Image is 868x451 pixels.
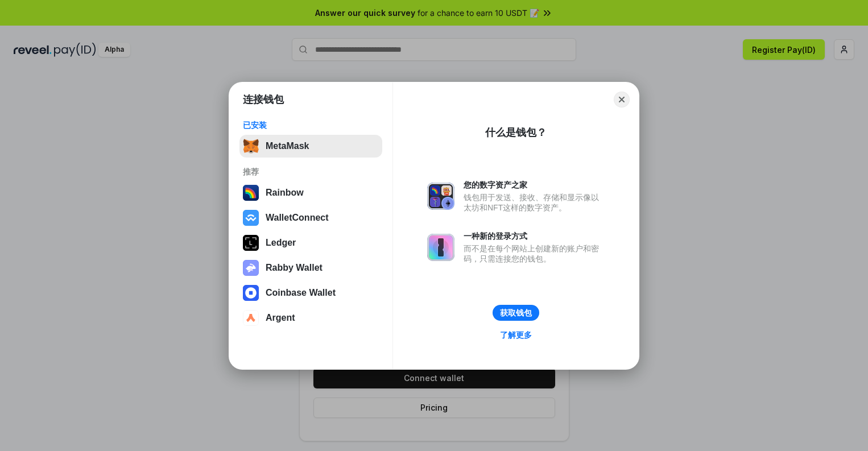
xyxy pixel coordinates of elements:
img: svg+xml,%3Csvg%20xmlns%3D%22http%3A%2F%2Fwww.w3.org%2F2000%2Fsvg%22%20fill%3D%22none%22%20viewBox... [243,260,259,276]
button: 获取钱包 [493,305,539,321]
div: Rabby Wallet [266,263,323,273]
button: Coinbase Wallet [239,282,382,304]
div: MetaMask [266,141,309,151]
h1: 连接钱包 [243,93,284,106]
button: Rabby Wallet [239,256,382,279]
img: svg+xml,%3Csvg%20xmlns%3D%22http%3A%2F%2Fwww.w3.org%2F2000%2Fsvg%22%20fill%3D%22none%22%20viewBox... [427,183,454,210]
button: Rainbow [239,181,382,204]
div: 推荐 [243,167,379,177]
button: WalletConnect [239,206,382,229]
img: svg+xml,%3Csvg%20width%3D%2228%22%20height%3D%2228%22%20viewBox%3D%220%200%2028%2028%22%20fill%3D... [243,210,259,226]
div: 已安装 [243,120,379,130]
button: Argent [239,307,382,329]
img: svg+xml,%3Csvg%20xmlns%3D%22http%3A%2F%2Fwww.w3.org%2F2000%2Fsvg%22%20fill%3D%22none%22%20viewBox... [427,234,454,261]
div: 获取钱包 [500,308,532,318]
div: WalletConnect [266,213,329,223]
div: 钱包用于发送、接收、存储和显示像以太坊和NFT这样的数字资产。 [464,192,605,213]
img: svg+xml,%3Csvg%20xmlns%3D%22http%3A%2F%2Fwww.w3.org%2F2000%2Fsvg%22%20width%3D%2228%22%20height%3... [243,235,259,251]
div: 了解更多 [500,330,532,340]
img: svg+xml,%3Csvg%20width%3D%22120%22%20height%3D%22120%22%20viewBox%3D%220%200%20120%20120%22%20fil... [243,185,259,201]
div: 什么是钱包？ [485,126,547,139]
div: Coinbase Wallet [266,288,336,298]
div: 您的数字资产之家 [464,180,605,190]
img: svg+xml,%3Csvg%20width%3D%2228%22%20height%3D%2228%22%20viewBox%3D%220%200%2028%2028%22%20fill%3D... [243,285,259,301]
button: MetaMask [239,135,382,158]
div: Rainbow [266,188,304,198]
div: 而不是在每个网站上创建新的账户和密码，只需连接您的钱包。 [464,243,605,264]
a: 了解更多 [493,328,539,342]
div: Argent [266,313,295,323]
img: svg+xml,%3Csvg%20width%3D%2228%22%20height%3D%2228%22%20viewBox%3D%220%200%2028%2028%22%20fill%3D... [243,310,259,326]
button: Ledger [239,231,382,254]
div: Ledger [266,238,296,248]
img: svg+xml,%3Csvg%20fill%3D%22none%22%20height%3D%2233%22%20viewBox%3D%220%200%2035%2033%22%20width%... [243,138,259,154]
div: 一种新的登录方式 [464,231,605,241]
button: Close [614,92,630,107]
